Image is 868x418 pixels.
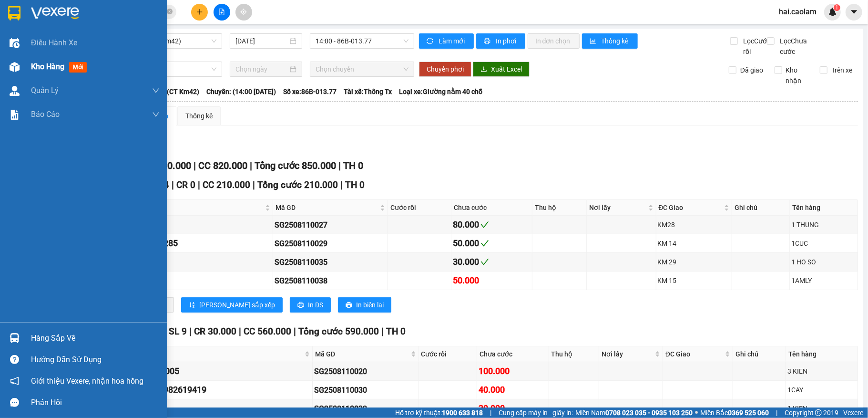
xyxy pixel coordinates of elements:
[255,160,336,171] span: Tổng cước 850.000
[69,62,87,73] span: mới
[590,38,598,45] span: bar-chart
[214,4,230,21] button: file-add
[10,333,20,343] img: warehouse-icon
[203,179,250,190] span: CC 210.000
[80,36,131,44] b: [DOMAIN_NAME]
[176,179,195,190] span: CR 0
[308,300,323,310] span: In DS
[480,220,489,229] span: check
[771,6,824,18] span: hai.caolam
[8,6,20,21] img: logo-vxr
[313,381,419,399] td: SG2508110030
[169,326,187,337] span: SL 9
[185,111,213,121] div: Thống kê
[315,349,408,359] span: Mã GD
[196,9,203,15] span: plus
[189,302,195,309] span: sort-ascending
[31,108,60,120] span: Báo cáo
[189,326,192,337] span: |
[528,33,580,49] button: In đơn chọn
[244,326,291,337] span: CC 560.000
[479,402,547,415] div: 30.000
[276,202,378,213] span: Mã GD
[103,12,126,35] img: logo.jpg
[787,403,856,414] div: 1 KIEN
[92,202,263,213] span: Người nhận
[31,84,59,96] span: Quản Lý
[532,200,587,216] th: Thu hộ
[240,9,247,15] span: aim
[31,62,64,71] span: Kho hàng
[732,200,790,216] th: Ghi chú
[582,33,638,49] button: bar-chartThống kê
[345,179,365,190] span: TH 0
[827,65,856,75] span: Trên xe
[31,353,160,367] div: Hướng dẫn sử dụng
[340,179,343,190] span: |
[172,179,174,190] span: |
[846,4,862,21] button: caret-down
[602,36,630,46] span: Thống kê
[602,349,653,359] span: Nơi lấy
[275,238,386,250] div: SG2508110029
[695,411,698,415] span: ⚪️
[659,202,723,213] span: ĐC Giao
[399,86,482,97] span: Loại xe: Giường nằm 40 chỗ
[275,219,386,231] div: SG2508110027
[273,216,388,234] td: SG2508110027
[92,218,271,231] div: LAI 0942499114
[479,365,547,378] div: 100.000
[589,202,646,213] span: Nơi lấy
[787,366,856,376] div: 3 KIEN
[739,36,772,57] span: Lọc Cước rồi
[31,37,77,49] span: Điều hành xe
[152,87,160,94] span: down
[10,376,19,386] span: notification
[218,9,225,15] span: file-add
[316,34,408,48] span: 14:00 - 86B-013.77
[10,62,20,72] img: warehouse-icon
[92,402,311,415] div: HUNG 0925333315
[253,179,255,190] span: |
[828,8,837,16] img: icon-new-feature
[477,346,549,362] th: Chưa cước
[791,257,856,267] div: 1 HO SO
[665,349,723,359] span: ĐC Giao
[61,14,92,92] b: BIÊN NHẬN GỬI HÀNG HÓA
[490,408,491,418] span: |
[343,160,363,171] span: TH 0
[419,346,477,362] th: Cước rồi
[499,408,573,418] span: Cung cấp máy in - giấy in:
[31,375,143,387] span: Giới thiệu Vexere, nhận hoa hồng
[31,396,160,410] div: Phản hồi
[92,255,271,269] div: DUNG 0528989989
[10,110,20,120] img: solution-icon
[298,326,379,337] span: Tổng cước 590.000
[235,4,252,21] button: aim
[786,346,858,362] th: Tên hàng
[479,383,547,397] div: 40.000
[273,234,388,253] td: SG2508110029
[605,409,693,417] strong: 0708 023 035 - 0935 103 250
[12,62,54,106] b: [PERSON_NAME]
[356,300,384,310] span: In biên lai
[381,326,384,337] span: |
[453,255,531,269] div: 30.000
[257,179,338,190] span: Tổng cước 210.000
[658,238,731,249] div: KM 14
[728,409,769,417] strong: 0369 525 060
[273,272,388,290] td: SG2508110038
[480,258,489,266] span: check
[453,237,531,250] div: 50.000
[152,111,160,118] span: down
[194,160,196,171] span: |
[782,65,813,86] span: Kho nhận
[453,218,531,231] div: 80.000
[239,326,241,337] span: |
[206,86,276,97] span: Chuyến: (14:00 [DATE])
[451,200,532,216] th: Chưa cước
[198,160,247,171] span: CC 820.000
[427,38,435,45] span: sync
[700,408,769,418] span: Miền Bắc
[92,274,271,287] div: LONG 0913173147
